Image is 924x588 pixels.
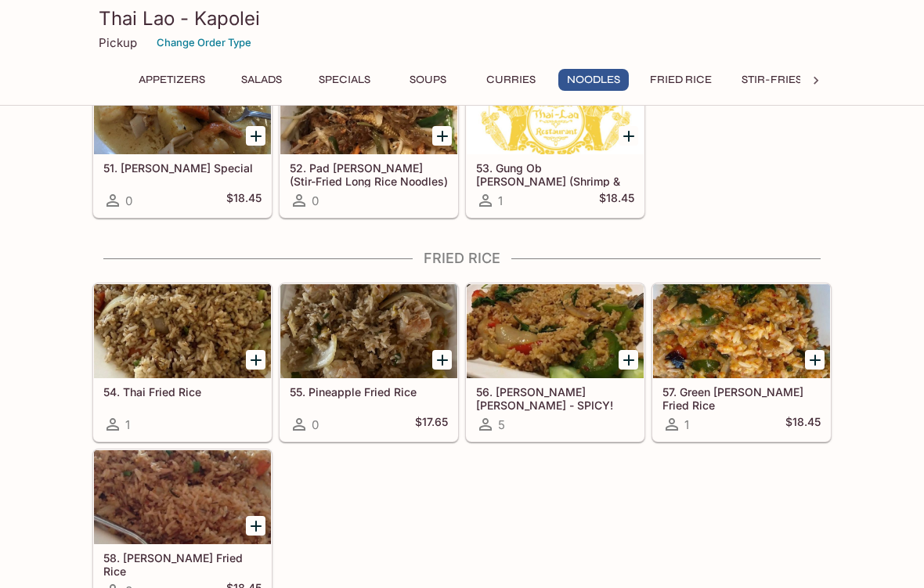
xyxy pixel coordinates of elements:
h5: 55. Pineapple Fried Rice [290,385,448,399]
span: 0 [312,417,319,432]
button: Add 58. Tom Yum Fried Rice [246,516,265,536]
button: Stir-Fries [733,69,810,91]
span: 1 [498,193,503,208]
h5: 58. [PERSON_NAME] Fried Rice [103,551,262,577]
button: Add 52. Pad Woon Sen (Stir-Fried Long Rice Noodles) [432,126,452,146]
button: Add 51. Steven Lau Special [246,126,265,146]
p: Pickup [99,35,137,50]
div: 56. Basil Fried Rice - SPICY! [467,284,644,378]
button: Fried Rice [641,69,720,91]
button: Add 53. Gung Ob Woon Sen (Shrimp & Thread Casserole) [619,126,638,146]
a: 55. Pineapple Fried Rice0$17.65 [280,283,458,442]
button: Add 57. Green Curry Fried Rice [805,350,825,370]
button: Change Order Type [150,31,258,55]
span: 0 [312,193,319,208]
h5: 54. Thai Fried Rice [103,385,262,399]
h4: Fried Rice [92,250,832,267]
div: 51. Steven Lau Special [94,60,271,154]
div: 52. Pad Woon Sen (Stir-Fried Long Rice Noodles) [280,60,457,154]
button: Salads [226,69,297,91]
h5: $18.45 [785,415,821,434]
button: Appetizers [130,69,214,91]
h5: 51. [PERSON_NAME] Special [103,161,262,175]
button: Curries [475,69,546,91]
h5: 56. [PERSON_NAME] [PERSON_NAME] - SPICY! [476,385,634,411]
div: 55. Pineapple Fried Rice [280,284,457,378]
a: 52. Pad [PERSON_NAME] (Stir-Fried Long Rice Noodles)0 [280,60,458,218]
h5: 53. Gung Ob [PERSON_NAME] (Shrimp & Thread Casserole) [476,161,634,187]
button: Add 55. Pineapple Fried Rice [432,350,452,370]
h5: $17.65 [415,415,448,434]
span: 0 [125,193,132,208]
button: Add 56. Basil Fried Rice - SPICY! [619,350,638,370]
a: 57. Green [PERSON_NAME] Fried Rice1$18.45 [652,283,831,442]
h5: 57. Green [PERSON_NAME] Fried Rice [662,385,821,411]
a: 53. Gung Ob [PERSON_NAME] (Shrimp & Thread Casserole)1$18.45 [466,60,644,218]
div: 53. Gung Ob Woon Sen (Shrimp & Thread Casserole) [467,60,644,154]
span: 1 [125,417,130,432]
div: 58. Tom Yum Fried Rice [94,450,271,544]
div: 57. Green Curry Fried Rice [653,284,830,378]
h3: Thai Lao - Kapolei [99,6,825,31]
button: Specials [309,69,380,91]
a: 56. [PERSON_NAME] [PERSON_NAME] - SPICY!5 [466,283,644,442]
button: Noodles [558,69,629,91]
h5: 52. Pad [PERSON_NAME] (Stir-Fried Long Rice Noodles) [290,161,448,187]
a: 54. Thai Fried Rice1 [93,283,272,442]
span: 5 [498,417,505,432]
button: Add 54. Thai Fried Rice [246,350,265,370]
h5: $18.45 [599,191,634,210]
button: Soups [392,69,463,91]
a: 51. [PERSON_NAME] Special0$18.45 [93,60,272,218]
div: 54. Thai Fried Rice [94,284,271,378]
span: 1 [684,417,689,432]
h5: $18.45 [226,191,262,210]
